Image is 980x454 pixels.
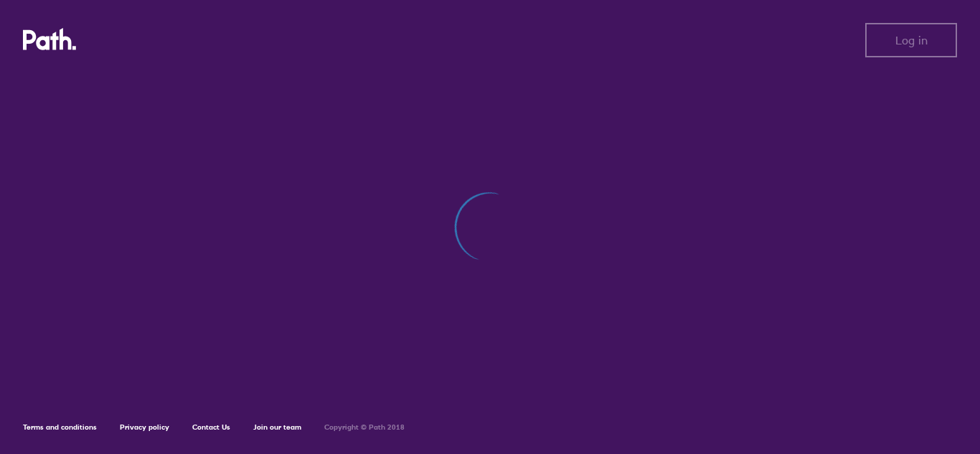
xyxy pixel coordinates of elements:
[324,423,405,432] h6: Copyright © Path 2018
[23,422,97,432] a: Terms and conditions
[120,422,169,432] a: Privacy policy
[895,34,928,47] span: Log in
[253,422,301,432] a: Join our team
[192,422,230,432] a: Contact Us
[865,23,957,57] button: Log in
